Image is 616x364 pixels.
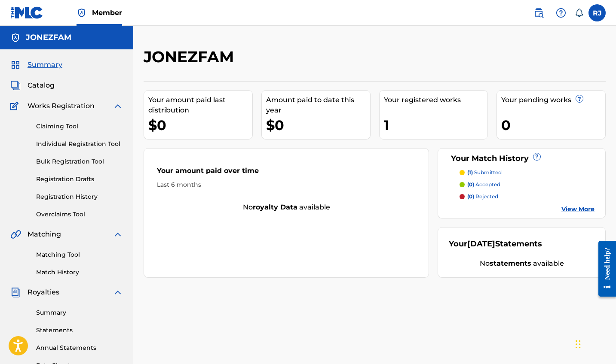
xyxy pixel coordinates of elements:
strong: statements [490,259,531,267]
a: Statements [36,326,123,335]
div: Last 6 months [157,180,416,189]
span: [DATE] [467,239,495,249]
span: (0) [467,193,474,200]
a: SummarySummary [10,60,62,70]
div: Amount paid to date this year [266,95,370,115]
img: expand [113,229,123,240]
span: Member [92,8,122,18]
img: Royalties [10,287,21,297]
div: Drag [576,331,581,357]
img: expand [113,101,123,111]
span: Catalog [28,80,55,91]
a: Annual Statements [36,343,123,352]
div: Notifications [575,9,583,17]
div: Your pending works [501,95,605,105]
div: Your Match History [449,153,595,164]
a: Individual Registration Tool [36,140,123,149]
img: Accounts [10,33,21,43]
a: (0) accepted [460,181,595,188]
a: (0) rejected [460,193,595,200]
div: User Menu [588,4,606,21]
p: rejected [467,193,498,200]
img: search [533,8,544,18]
div: 1 [384,115,488,135]
div: Your amount paid last distribution [148,95,252,115]
div: 0 [501,115,605,135]
img: MLC Logo [10,6,43,19]
a: Claiming Tool [36,122,123,131]
span: Matching [28,229,61,240]
div: Your amount paid over time [157,166,416,180]
a: Bulk Registration Tool [36,157,123,166]
a: Registration Drafts [36,175,123,184]
img: Summary [10,60,21,70]
div: $0 [266,115,370,135]
div: No available [144,202,429,212]
a: Registration History [36,192,123,201]
span: (0) [467,181,474,188]
div: Your Statements [449,238,542,250]
a: (1) submitted [460,169,595,176]
p: submitted [467,169,502,176]
iframe: Resource Center [592,232,616,306]
a: Summary [36,308,123,317]
div: $0 [148,115,252,135]
span: Works Registration [28,101,95,111]
span: ? [533,153,540,160]
h2: JONEZFAM [144,47,238,67]
a: Matching Tool [36,250,123,259]
a: CatalogCatalog [10,80,55,91]
iframe: Chat Widget [573,323,616,364]
span: Summary [28,60,62,70]
img: expand [113,287,123,297]
strong: royalty data [253,203,297,211]
div: Help [552,4,570,21]
img: Matching [10,229,21,240]
a: Overclaims Tool [36,210,123,219]
p: accepted [467,181,500,188]
h5: JONEZFAM [26,33,71,42]
div: Your registered works [384,95,488,105]
a: Public Search [530,4,547,21]
span: (1) [467,169,473,176]
span: Royalties [28,287,59,297]
a: View More [561,205,595,214]
img: Catalog [10,80,21,91]
img: Top Rightsholder [77,8,87,18]
img: Works Registration [10,101,21,111]
a: Match History [36,268,123,277]
span: ? [576,95,583,102]
img: help [556,8,566,18]
div: No available [449,258,595,269]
